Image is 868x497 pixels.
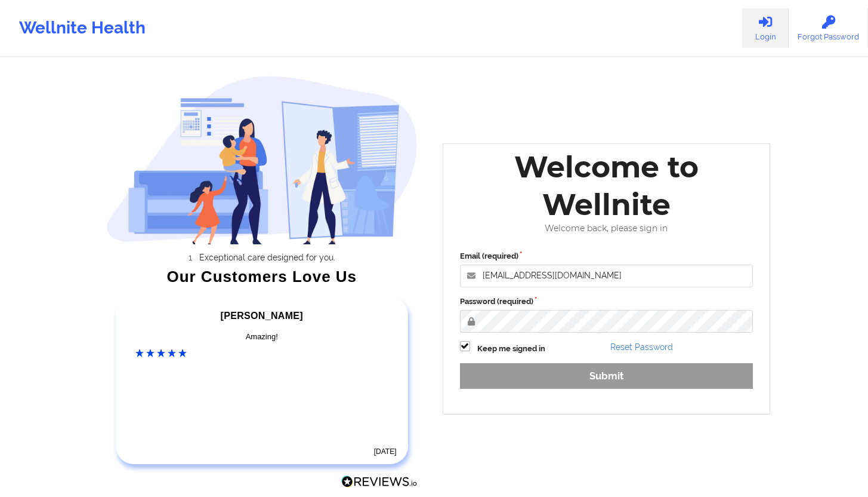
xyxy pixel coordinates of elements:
[117,253,418,262] li: Exceptional care designed for you.
[221,311,303,321] span: [PERSON_NAME]
[135,331,388,343] div: Amazing!
[742,8,789,48] a: Login
[341,475,418,488] img: Reviews.io Logo
[106,75,418,244] img: wellnite-auth-hero_200.c722682e.png
[106,271,418,283] div: Our Customers Love Us
[789,8,868,48] a: Forgot Password
[452,223,762,234] div: Welcome back, please sign in
[341,475,418,491] a: Reviews.io Logo
[610,342,673,352] a: Reset Password
[460,296,753,308] label: Password (required)
[374,447,397,456] time: [DATE]
[452,148,762,223] div: Welcome to Wellnite
[477,343,545,355] label: Keep me signed in
[460,250,753,262] label: Email (required)
[460,265,753,287] input: Email address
